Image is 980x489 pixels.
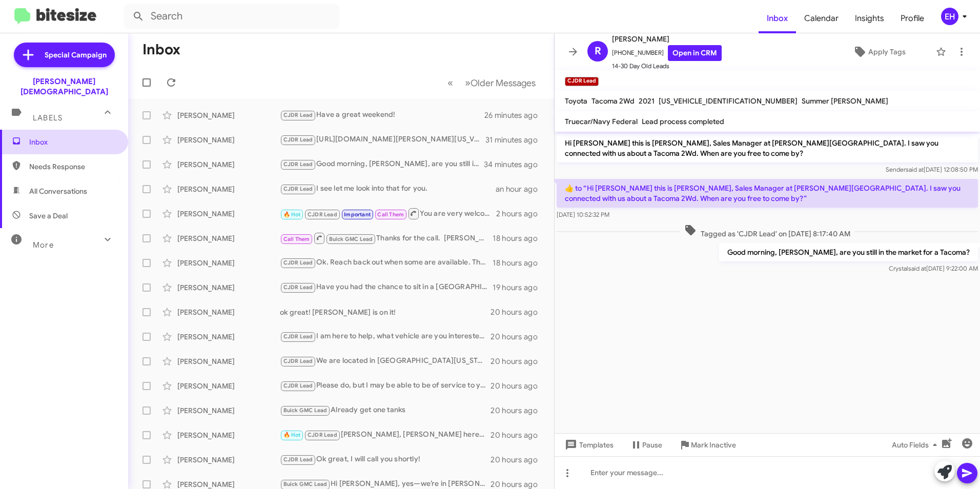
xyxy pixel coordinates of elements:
[892,4,932,33] a: Profile
[639,96,655,106] span: 2021
[691,436,736,454] span: Mark Inactive
[491,356,546,366] div: 20 hours ago
[177,381,280,391] div: [PERSON_NAME]
[595,43,601,59] span: R
[280,454,491,465] div: Ok great, I will call you shortly!
[142,42,180,58] h1: Inbox
[459,72,542,93] button: Next
[889,264,978,272] span: Crystal [DATE] 9:22:00 AM
[557,134,978,162] p: Hi [PERSON_NAME] this is [PERSON_NAME], Sales Manager at [PERSON_NAME][GEOGRAPHIC_DATA]. I saw yo...
[591,96,635,106] span: Tacoma 2Wd
[283,211,301,218] span: 🔥 Hot
[308,211,337,218] span: CJDR Lead
[29,161,116,172] span: Needs Response
[868,43,906,61] span: Apply Tags
[892,436,941,454] span: Auto Fields
[177,258,280,268] div: [PERSON_NAME]
[796,4,847,33] span: Calendar
[496,184,546,194] div: an hour ago
[668,45,722,61] a: Open in CRM
[14,43,115,67] a: Special Campaign
[177,159,280,170] div: [PERSON_NAME]
[906,166,924,173] span: said at
[280,331,491,342] div: I am here to help, what vehicle are you interested in?
[759,4,796,33] a: Inbox
[941,8,958,25] div: EH
[283,161,313,168] span: CJDR Lead
[29,137,116,147] span: Inbox
[719,243,978,261] p: Good morning, [PERSON_NAME], are you still in the market for a Tacoma?
[283,382,313,389] span: CJDR Lead
[29,211,68,221] span: Save a Deal
[485,135,546,145] div: 31 minutes ago
[612,33,722,45] span: [PERSON_NAME]
[612,61,722,71] span: 14-30 Day Old Leads
[177,332,280,342] div: [PERSON_NAME]
[280,183,496,195] div: I see let me look into that for you.
[484,110,546,120] div: 26 minutes ago
[177,282,280,293] div: [PERSON_NAME]
[612,45,722,61] span: [PHONE_NUMBER]
[377,211,404,218] span: Call Them
[496,209,546,219] div: 2 hours ago
[177,209,280,219] div: [PERSON_NAME]
[283,284,313,291] span: CJDR Lead
[280,158,484,170] div: Good morning, [PERSON_NAME], are you still in the market for a Tacoma?
[283,236,310,242] span: Call Them
[33,113,63,123] span: Labels
[565,96,587,106] span: Toyota
[280,404,491,416] div: Already get one tanks
[283,186,313,192] span: CJDR Lead
[493,258,546,268] div: 18 hours ago
[177,405,280,416] div: [PERSON_NAME]
[177,184,280,194] div: [PERSON_NAME]
[491,430,546,440] div: 20 hours ago
[802,96,888,106] span: Summer [PERSON_NAME]
[465,76,471,89] span: »
[177,356,280,366] div: [PERSON_NAME]
[280,207,496,220] div: You are very welcome. Let us know if anything chnages.
[670,436,744,454] button: Mark Inactive
[280,429,491,441] div: [PERSON_NAME], [PERSON_NAME] here the manager at [PERSON_NAME]. I would like to call you and disc...
[441,72,459,93] button: Previous
[283,259,313,266] span: CJDR Lead
[308,432,337,438] span: CJDR Lead
[642,117,724,126] span: Lead process completed
[283,136,313,143] span: CJDR Lead
[491,381,546,391] div: 20 hours ago
[283,432,301,438] span: 🔥 Hot
[491,307,546,317] div: 20 hours ago
[557,179,978,208] p: ​👍​ to “ Hi [PERSON_NAME] this is [PERSON_NAME], Sales Manager at [PERSON_NAME][GEOGRAPHIC_DATA]....
[442,72,542,93] nav: Page navigation example
[847,4,892,33] span: Insights
[280,232,493,244] div: Thanks for the call. [PERSON_NAME] is our expert on EV vehicles. His contact number is [PHONE_NUM...
[555,436,622,454] button: Templates
[471,77,536,89] span: Older Messages
[491,405,546,416] div: 20 hours ago
[177,233,280,243] div: [PERSON_NAME]
[29,186,87,196] span: All Conversations
[886,166,978,173] span: Sender [DATE] 12:08:50 PM
[124,4,339,29] input: Search
[283,407,328,414] span: Buick GMC Lead
[884,436,949,454] button: Auto Fields
[283,456,313,463] span: CJDR Lead
[493,233,546,243] div: 18 hours ago
[177,455,280,465] div: [PERSON_NAME]
[642,436,662,454] span: Pause
[280,109,484,121] div: Have a great weekend!
[447,76,453,89] span: «
[280,257,493,269] div: Ok. Reach back out when some are available. Thank you
[33,240,54,250] span: More
[280,134,485,146] div: [URL][DOMAIN_NAME][PERSON_NAME][US_VEHICLE_IDENTIFICATION_NUMBER]
[280,380,491,392] div: Please do, but I may be able to be of service to you. Why is it a bad time?
[908,264,926,272] span: said at
[344,211,371,218] span: Important
[283,333,313,340] span: CJDR Lead
[557,211,609,218] span: [DATE] 10:52:32 PM
[177,307,280,317] div: [PERSON_NAME]
[177,110,280,120] div: [PERSON_NAME]
[680,224,854,239] span: Tagged as 'CJDR Lead' on [DATE] 8:17:40 AM
[827,43,931,61] button: Apply Tags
